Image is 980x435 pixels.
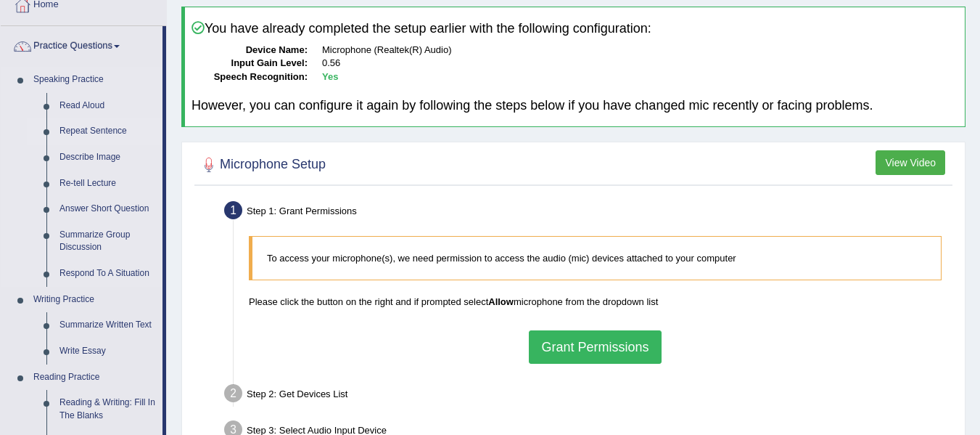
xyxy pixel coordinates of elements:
b: Yes [322,71,338,82]
p: To access your microphone(s), we need permission to access the audio (mic) devices attached to yo... [267,251,926,265]
button: Grant Permissions [529,330,661,364]
a: Write Essay [53,338,162,365]
dd: 0.56 [322,57,958,70]
h4: You have already completed the setup earlier with the following configuration: [192,21,958,36]
a: Reading & Writing: Fill In The Blanks [53,390,162,428]
a: Summarize Written Text [53,312,162,338]
a: Speaking Practice [27,67,162,93]
a: Describe Image [53,145,162,171]
a: Re-tell Lecture [53,171,162,197]
dt: Device Name: [192,44,308,57]
dd: Microphone (Realtek(R) Audio) [322,44,958,57]
p: Please click the button on the right and if prompted select microphone from the dropdown list [249,295,942,309]
a: Repeat Sentence [53,118,162,145]
a: Read Aloud [53,93,162,119]
h4: However, you can configure it again by following the steps below if you have changed mic recently... [192,99,958,113]
h2: Microphone Setup [198,154,326,176]
a: Summarize Group Discussion [53,222,162,261]
div: Step 2: Get Devices List [218,380,958,412]
a: Respond To A Situation [53,261,162,287]
div: Step 1: Grant Permissions [218,197,958,229]
a: Answer Short Question [53,196,162,222]
dt: Speech Recognition: [192,70,308,84]
a: Practice Questions [1,26,162,62]
dt: Input Gain Level: [192,57,308,70]
a: Writing Practice [27,287,162,313]
a: Reading Practice [27,365,162,391]
b: Allow [488,296,514,307]
button: View Video [876,150,945,175]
